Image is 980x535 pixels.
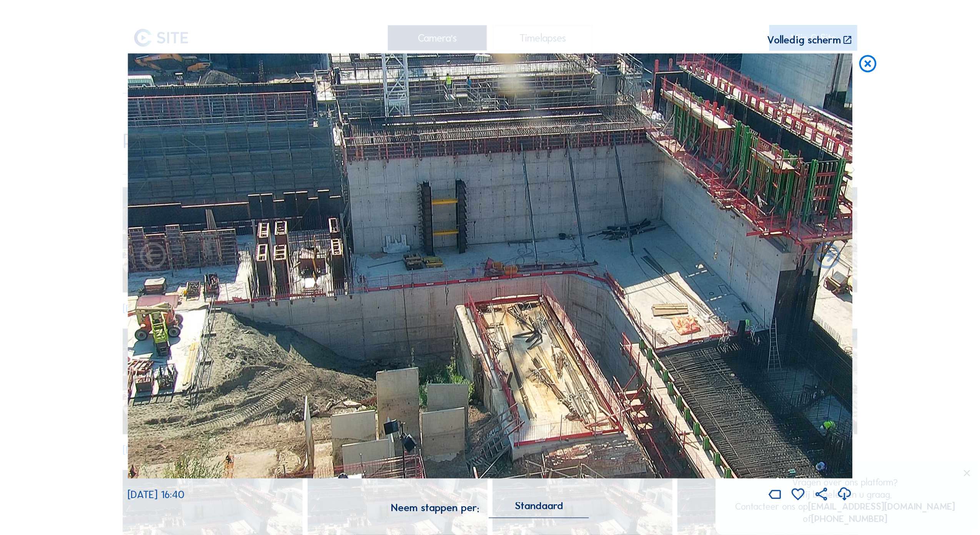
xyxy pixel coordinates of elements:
[489,502,589,518] div: Standaard
[767,35,841,45] div: Volledig scherm
[128,53,852,478] img: Image
[128,488,185,501] span: [DATE] 16:40
[391,502,479,513] div: Neem stappen per:
[811,241,842,272] i: Back
[515,502,563,509] div: Standaard
[137,241,168,272] i: Forward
